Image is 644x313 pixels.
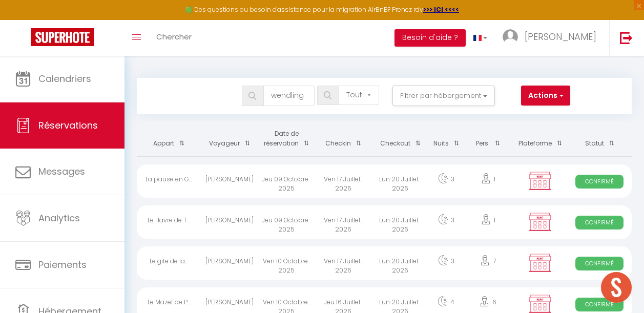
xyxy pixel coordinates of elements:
th: Sort by channel [513,121,567,156]
input: Chercher [263,86,315,106]
th: Sort by status [567,121,632,156]
span: Analytics [38,212,80,224]
span: Paiements [38,258,87,271]
img: logout [620,31,633,44]
button: Actions [521,86,570,106]
a: Chercher [149,20,199,56]
a: ... [PERSON_NAME] [495,20,609,56]
th: Sort by rentals [137,121,201,156]
button: Filtrer par hébergement [392,86,495,106]
span: Messages [38,165,85,178]
th: Sort by people [464,121,513,156]
th: Sort by nights [429,121,464,156]
th: Sort by checkout [372,121,429,156]
img: Super Booking [31,28,94,46]
a: >>> ICI <<<< [423,5,459,14]
span: [PERSON_NAME] [525,30,596,43]
span: Réservations [38,119,98,132]
th: Sort by booking date [258,121,315,156]
button: Besoin d'aide ? [394,29,466,47]
span: Chercher [156,31,192,42]
th: Sort by guest [201,121,258,156]
th: Sort by checkin [315,121,372,156]
span: Calendriers [38,72,91,85]
div: Open chat [601,272,632,303]
img: ... [503,29,518,45]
